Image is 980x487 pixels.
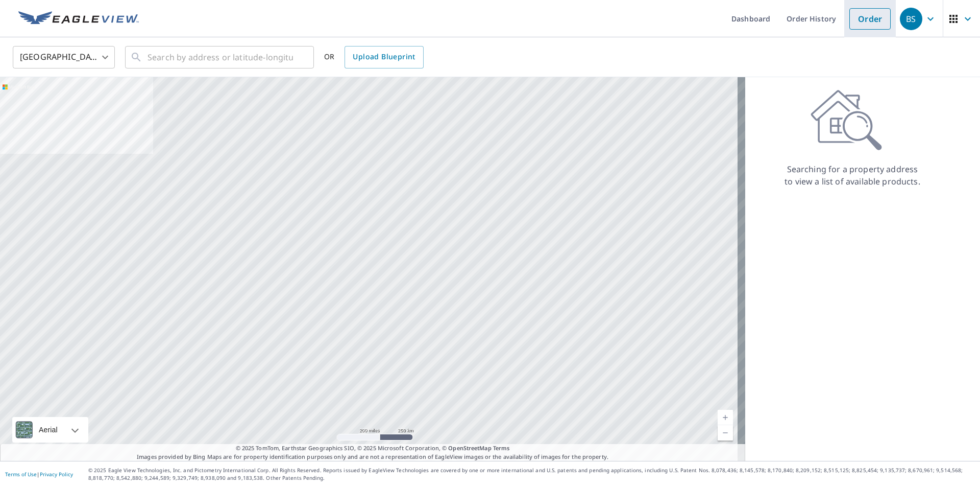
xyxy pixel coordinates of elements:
[5,471,37,478] a: Terms of Use
[36,417,61,443] div: Aerial
[324,46,424,68] div: OR
[849,8,891,30] a: Order
[345,46,423,68] a: Upload Blueprint
[353,51,415,63] span: Upload Blueprint
[900,8,922,30] div: BS
[718,425,733,440] a: Current Level 5, Zoom Out
[13,43,115,72] div: [GEOGRAPHIC_DATA]
[448,444,491,452] a: OpenStreetMap
[88,467,975,482] p: © 2025 Eagle View Technologies, Inc. and Pictometry International Corp. All Rights Reserved. Repo...
[718,410,733,425] a: Current Level 5, Zoom In
[12,417,88,443] div: Aerial
[5,471,73,477] p: |
[18,11,139,27] img: EV Logo
[784,163,921,188] p: Searching for a property address to view a list of available products.
[236,444,510,453] span: © 2025 TomTom, Earthstar Geographics SIO, © 2025 Microsoft Corporation, ©
[148,43,293,72] input: Search by address or latitude-longitude
[493,444,510,452] a: Terms
[40,471,73,478] a: Privacy Policy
